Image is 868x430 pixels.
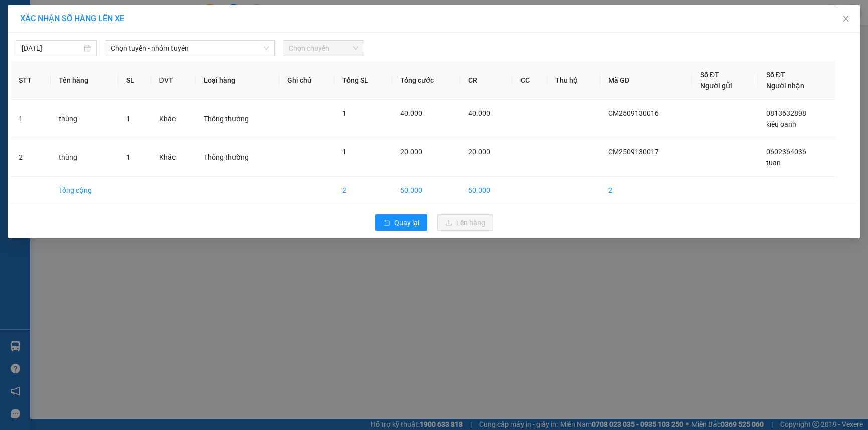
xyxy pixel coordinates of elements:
[151,138,196,177] td: Khác
[766,71,785,79] span: Số ĐT
[766,159,781,167] span: tuan
[342,148,346,156] span: 1
[608,148,659,156] span: CM2509130017
[700,82,732,90] span: Người gửi
[51,177,118,204] td: Tổng cộng
[334,61,392,100] th: Tổng SL
[279,61,334,100] th: Ghi chú
[437,214,493,231] button: uploadLên hàng
[512,61,547,100] th: CC
[766,120,796,128] span: kiêu oanh
[375,214,427,231] button: rollbackQuay lại
[196,100,280,138] td: Thông thường
[600,61,692,100] th: Mã GD
[11,61,51,100] th: STT
[289,41,358,56] span: Chọn chuyến
[766,109,806,117] span: 0813632898
[11,138,51,177] td: 2
[118,61,151,100] th: SL
[547,61,600,100] th: Thu hộ
[263,45,269,51] span: down
[460,177,513,204] td: 60.000
[51,100,118,138] td: thùng
[460,61,513,100] th: CR
[468,148,490,156] span: 20.000
[832,5,860,33] button: Close
[400,148,422,156] span: 20.000
[22,43,82,54] input: 13/09/2025
[151,61,196,100] th: ĐVT
[20,14,124,23] span: XÁC NHẬN SỐ HÀNG LÊN XE
[700,71,719,79] span: Số ĐT
[126,115,130,123] span: 1
[51,138,118,177] td: thùng
[126,153,130,161] span: 1
[468,109,490,117] span: 40.000
[766,82,804,90] span: Người nhận
[334,177,392,204] td: 2
[11,100,51,138] td: 1
[151,100,196,138] td: Khác
[842,15,850,23] span: close
[766,148,806,156] span: 0602364036
[111,41,269,56] span: Chọn tuyến - nhóm tuyến
[400,109,422,117] span: 40.000
[392,177,460,204] td: 60.000
[196,138,280,177] td: Thông thường
[342,109,346,117] span: 1
[383,219,390,227] span: rollback
[196,61,280,100] th: Loại hàng
[392,61,460,100] th: Tổng cước
[600,177,692,204] td: 2
[394,217,419,228] span: Quay lại
[608,109,659,117] span: CM2509130016
[51,61,118,100] th: Tên hàng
